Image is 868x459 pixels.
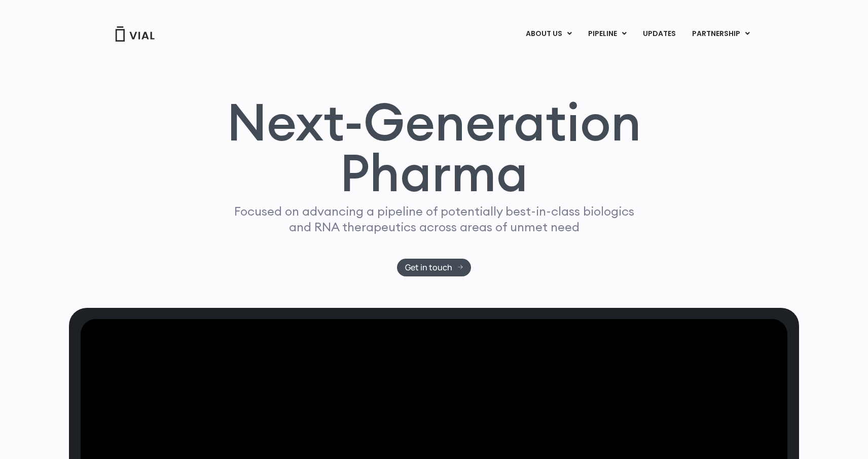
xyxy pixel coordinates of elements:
[580,25,634,43] a: PIPELINEMenu Toggle
[115,26,155,42] img: Vial Logo
[230,203,638,235] p: Focused on advancing a pipeline of potentially best-in-class biologics and RNA therapeutics acros...
[684,25,758,43] a: PARTNERSHIPMenu Toggle
[397,259,472,276] a: Get in touch
[635,25,683,43] a: UPDATES
[518,25,580,43] a: ABOUT USMenu Toggle
[214,96,654,199] h1: Next-Generation Pharma
[405,264,452,271] span: Get in touch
